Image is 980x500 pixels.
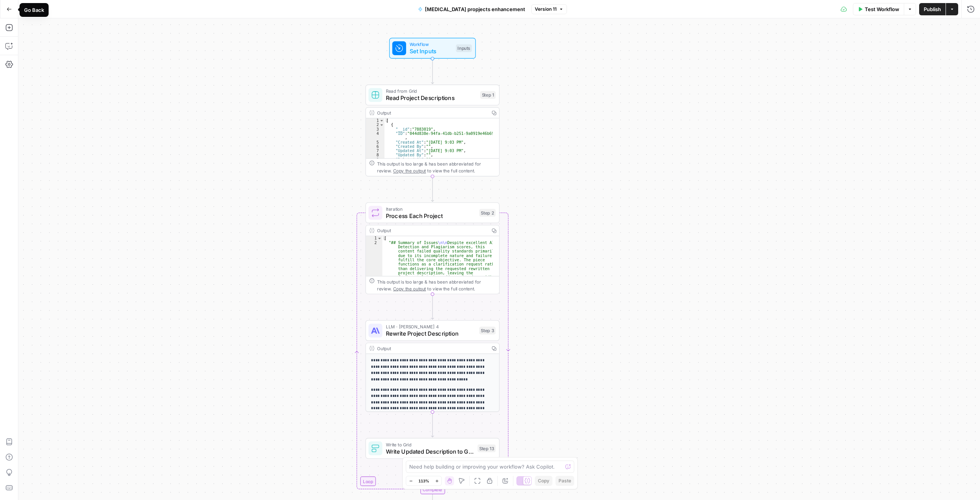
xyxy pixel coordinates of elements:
span: Set Inputs [410,47,452,56]
div: Step 13 [477,444,495,452]
span: LLM · [PERSON_NAME] 4 [386,323,476,330]
span: Rewrite Project Description [386,329,476,338]
button: Publish [919,3,946,15]
g: Edge from step_1 to step_2 [431,176,434,202]
div: Write to GridWrite Updated Description to GridStep 13 [366,438,500,459]
span: Publish [924,5,941,13]
g: Edge from start to step_1 [431,59,434,84]
span: Version 11 [535,6,557,13]
span: Read from Grid [386,88,477,95]
div: 4 [366,131,385,140]
div: Step 3 [479,327,496,334]
span: Copy the output [393,286,426,291]
div: 6 [366,144,385,149]
div: 7 [366,149,385,153]
div: Inputs [456,44,472,52]
div: 2 [366,123,385,127]
span: Toggle code folding, rows 2 through 12 [379,123,384,127]
span: Read Project Descriptions [386,94,477,103]
button: Test Workflow [853,3,904,15]
div: 1 [366,118,385,123]
div: WorkflowSet InputsInputs [366,38,500,59]
div: 9 [366,157,385,162]
button: [MEDICAL_DATA] propjects enhancement [413,3,530,15]
div: Go Back [24,6,44,14]
div: Output [377,227,486,234]
button: Version 11 [531,4,567,14]
div: This output is too large & has been abbreviated for review. to view the full content. [377,278,496,292]
button: Paste [555,476,574,486]
div: 1 [366,236,382,240]
div: Step 1 [480,91,496,99]
div: LoopIterationProcess Each ProjectStep 2Output[ "## Summary of Issues\n\nDespite excellent AI Dete... [366,202,500,294]
g: Edge from step_3 to step_13 [431,412,434,437]
div: 3 [366,127,385,131]
span: Copy the output [393,168,426,174]
span: [MEDICAL_DATA] propjects enhancement [425,5,525,13]
span: Toggle code folding, rows 1 through 3 [377,236,382,240]
span: Copy [538,477,549,484]
span: Toggle code folding, rows 1 through 13 [379,118,384,123]
span: Write Updated Description to Grid [386,447,474,456]
span: 113% [418,478,429,484]
span: Paste [559,477,571,484]
span: Process Each Project [386,211,476,220]
div: Complete [420,485,445,494]
g: Edge from step_2 to step_3 [431,294,434,320]
span: Iteration [386,205,476,212]
span: Test Workflow [865,5,899,13]
span: Write to Grid [386,441,474,448]
div: This output is too large & has been abbreviated for review. to view the full content. [377,161,496,174]
div: Output [377,345,486,352]
div: Output [377,109,486,116]
span: Workflow [410,41,452,48]
div: 5 [366,140,385,144]
div: Complete [366,485,500,494]
div: 8 [366,153,385,157]
button: Copy [535,476,552,486]
div: Step 2 [479,209,496,216]
div: Read from GridRead Project DescriptionsStep 1Output[ { "__id":"7883019", "ID":"044d838e-94fa-41db... [366,85,500,177]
